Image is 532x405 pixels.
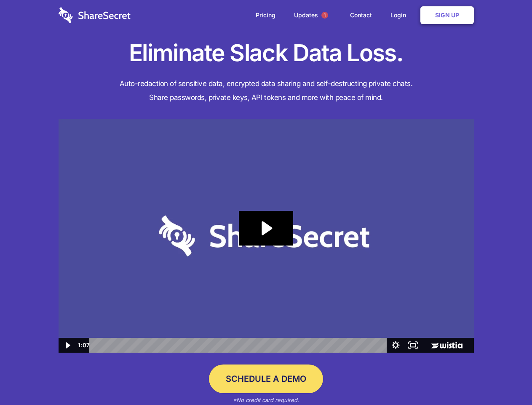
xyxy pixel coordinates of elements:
em: *No credit card required. [233,397,299,403]
a: Login [382,2,419,28]
a: Pricing [247,2,284,28]
button: Fullscreen [404,338,422,353]
a: Sign Up [420,6,474,24]
iframe: Drift Widget Chat Controller [490,363,522,395]
h4: Auto-redaction of sensitive data, encrypted data sharing and self-destructing private chats. Shar... [59,77,474,105]
a: Contact [342,2,380,28]
img: Sharesecret [59,119,474,353]
button: Play Video: Sharesecret Slack Extension [239,211,293,246]
h1: Eliminate Slack Data Loss. [59,38,474,68]
button: Play Video [59,338,76,353]
div: Playbar [96,338,383,353]
button: Show settings menu [387,338,404,353]
a: Wistia Logo -- Learn More [422,338,473,353]
span: 1 [321,12,328,19]
img: logo-wordmark-white-trans-d4663122ce5f474addd5e946df7df03e33cb6a1c49d2221995e7729f52c070b2.svg [59,7,131,23]
a: Schedule a Demo [209,364,323,393]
